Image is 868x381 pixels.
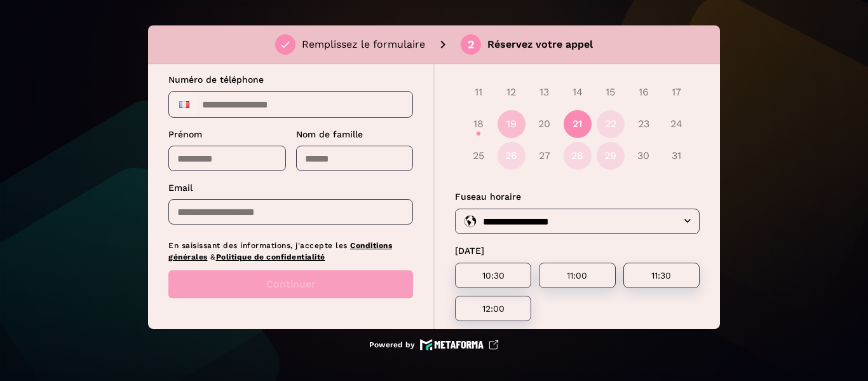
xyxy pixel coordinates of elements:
[597,110,625,138] button: 22 août 2025
[455,244,700,258] p: [DATE]
[564,142,592,170] button: 28 août 2025
[369,339,499,350] a: Powered by
[597,142,625,170] button: 29 août 2025
[168,74,264,85] span: Numéro de téléphone
[470,270,516,281] p: 10:30
[468,39,475,50] div: 2
[216,253,325,261] a: Politique de confidentialité
[168,240,413,263] p: En saisissant des informations, j'accepte les
[554,270,600,281] p: 11:00
[172,94,197,114] div: France: + 33
[369,340,415,350] p: Powered by
[470,303,516,314] p: 12:00
[564,110,592,138] button: 21 août 2025
[680,213,695,228] button: Open
[639,270,684,281] p: 11:30
[498,110,526,138] button: 19 août 2025
[168,129,202,139] span: Prénom
[210,253,216,261] span: &
[487,37,593,52] p: Réservez votre appel
[168,183,193,193] span: Email
[455,190,700,204] p: Fuseau horaire
[498,142,526,170] button: 26 août 2025
[302,37,425,52] p: Remplissez le formulaire
[296,129,363,139] span: Nom de famille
